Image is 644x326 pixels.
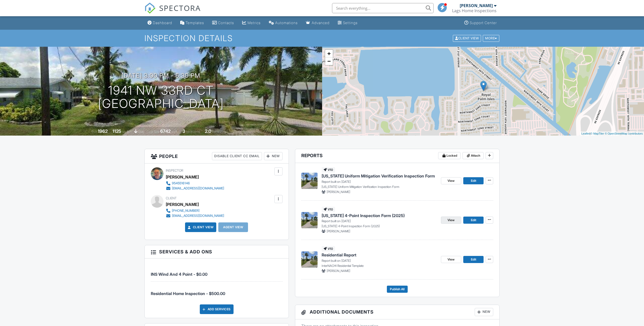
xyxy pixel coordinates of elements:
span: sq. ft. [122,130,129,134]
span: sq.ft. [171,130,178,134]
a: Zoom out [325,57,333,65]
a: 9545516146 [166,181,224,186]
a: Settings [336,18,360,28]
div: [EMAIL_ADDRESS][DOMAIN_NAME] [172,186,224,190]
h3: People [145,149,289,164]
div: Support Center [470,21,497,25]
a: © OpenStreetMap contributors [605,132,643,135]
h3: Services & Add ons [145,245,289,258]
span: Built [91,130,97,134]
span: Residential Home Inspection - $500.00 [151,291,225,296]
a: [EMAIL_ADDRESS][DOMAIN_NAME] [166,186,224,191]
div: | [580,132,644,136]
div: 6742 [160,128,171,134]
div: Settings [343,21,358,25]
h1: 1941 NW 33rd Ct [GEOGRAPHIC_DATA] [98,84,224,111]
a: [EMAIL_ADDRESS][DOMAIN_NAME] [166,213,224,218]
li: Service: INS Wind And 4 Point [151,262,283,281]
div: Add Services [200,304,234,314]
div: New [475,308,493,316]
div: 3 [183,128,185,134]
div: Templates [186,21,204,25]
h1: Inspection Details [144,34,500,43]
div: Dashboard [153,21,172,25]
a: Metrics [240,18,263,28]
a: Automations (Basic) [267,18,300,28]
input: Search everything... [332,3,434,13]
div: [PERSON_NAME] [166,173,199,181]
h3: [DATE] 3:00 pm - 6:30 pm [122,72,200,79]
a: Templates [178,18,206,28]
h3: Additional Documents [295,305,500,319]
div: [PERSON_NAME] [460,3,493,8]
span: Lot Size [149,130,159,134]
div: 1125 [112,128,121,134]
a: Client View [187,225,214,230]
div: [PERSON_NAME] [166,201,199,208]
span: Client [166,196,177,200]
span: SPECTORA [159,3,201,13]
div: Lags Home Inspections [452,8,497,13]
span: bathrooms [212,130,226,134]
a: Dashboard [145,18,174,28]
a: Leaflet [581,132,590,135]
div: 1962 [98,128,108,134]
div: [PHONE_NUMBER] [172,209,200,213]
li: Service: Residential Home Inspection [151,282,283,300]
div: Contacts [218,21,234,25]
a: Contacts [210,18,236,28]
div: Disable Client CC Email [212,152,262,160]
div: Metrics [247,21,261,25]
a: Zoom in [325,50,333,57]
a: Support Center [462,18,499,28]
div: Advanced [312,21,329,25]
div: 9545516146 [172,181,190,185]
a: Client View [452,36,482,40]
a: © MapTiler [590,132,604,135]
span: Inspector [166,169,183,172]
span: slab [138,130,144,134]
a: Advanced [304,18,332,28]
div: Client View [453,35,481,42]
div: Automations [275,21,298,25]
a: [PHONE_NUMBER] [166,208,224,213]
a: SPECTORA [144,7,201,18]
div: 2.0 [205,128,211,134]
span: bedrooms [186,130,200,134]
div: More [483,35,499,42]
div: [EMAIL_ADDRESS][DOMAIN_NAME] [172,214,224,218]
img: The Best Home Inspection Software - Spectora [144,3,156,14]
span: INS Wind And 4 Point - $0.00 [151,272,207,277]
div: New [264,152,283,160]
